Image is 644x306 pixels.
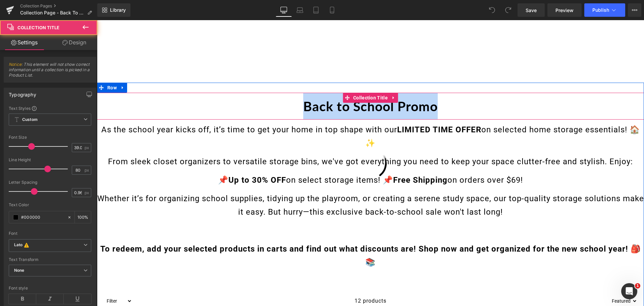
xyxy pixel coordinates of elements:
[526,7,537,14] span: Save
[9,180,91,185] div: Letter Spacing
[324,3,340,17] a: Mobile
[292,73,301,83] a: Expand / Collapse
[3,224,544,247] strong: To redeem, add your selected products in carts and find out what discounts are! Shop now and get ...
[292,3,308,17] a: Laptop
[628,3,641,17] button: More
[276,3,292,17] a: Desktop
[9,158,91,162] div: Line Height
[20,10,85,15] span: Collection Page - Back To School
[258,272,289,289] span: 12 products
[9,62,21,73] span: Row
[9,231,91,236] div: Font
[9,257,91,262] div: Text Transform
[592,7,609,13] span: Publish
[308,3,324,17] a: Tablet
[131,155,189,165] strong: Up to 30% OFF
[14,268,24,273] b: None
[75,211,91,223] div: %
[9,203,91,207] div: Text Color
[9,135,91,140] div: Font Size
[547,3,582,17] a: Preview
[85,168,90,172] span: px
[17,25,59,30] span: Collection Title
[296,155,351,165] strong: Free Shipping
[14,242,23,249] i: Lato
[621,283,637,299] iframe: Intercom live chat
[255,73,292,83] span: Collection Title
[21,214,64,221] input: Color
[555,7,574,14] span: Preview
[21,62,30,73] a: Expand / Collapse
[300,105,384,114] strong: LIMITED TIME OFFER
[9,62,91,82] span: : This element will not show correct information until a collection is picked in a Product List.
[85,190,90,195] span: px
[20,3,97,9] a: Collection Pages
[22,117,38,123] b: Custom
[485,3,499,17] button: Undo
[9,105,91,111] div: Text Styles
[9,62,21,67] a: Notice
[50,35,99,50] a: Design
[635,283,640,289] span: 1
[97,3,130,17] a: New Library
[110,7,126,13] span: Library
[9,286,91,291] div: Font style
[501,3,515,17] button: Redo
[9,88,36,97] div: Typography
[584,3,625,17] button: Publish
[85,145,90,150] span: px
